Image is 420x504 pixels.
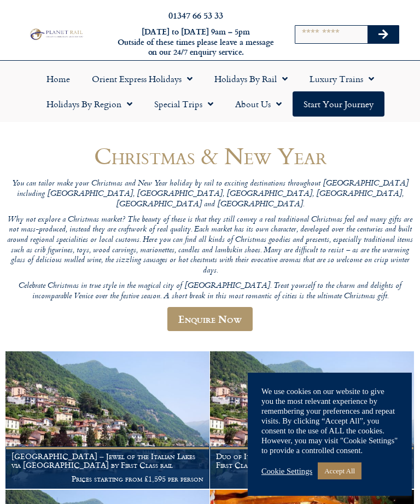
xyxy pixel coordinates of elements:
p: Celebrate Christmas in true style in the magical city of [GEOGRAPHIC_DATA]. Treat yourself to the... [5,281,415,302]
h6: [DATE] to [DATE] 9am – 5pm Outside of these times please leave a message on our 24/7 enquiry serv... [115,27,277,57]
a: Cookie Settings [261,466,312,476]
a: Home [36,66,81,91]
a: Holidays by Rail [203,66,299,91]
p: You can tailor make your Christmas and New Year holiday by rail to exciting destinations througho... [5,179,415,210]
a: Orient Express Holidays [81,66,203,91]
a: About Us [224,91,293,117]
nav: Menu [5,66,415,117]
h1: Duo of Italian Lakes via [GEOGRAPHIC_DATA] by First Class rail [216,452,408,470]
a: Holidays by Region [36,91,143,117]
a: [GEOGRAPHIC_DATA] – Jewel of the Italian Lakes via [GEOGRAPHIC_DATA] by First Class rail Prices s... [5,351,210,489]
img: Planet Rail Train Holidays Logo [28,27,84,41]
a: Start your Journey [293,91,384,117]
a: Special Trips [143,91,224,117]
a: Duo of Italian Lakes via [GEOGRAPHIC_DATA] by First Class rail Prices starting from £1,995 per pe... [210,351,415,489]
button: Search [367,26,399,43]
a: Enquire Now [167,307,253,331]
h1: [GEOGRAPHIC_DATA] – Jewel of the Italian Lakes via [GEOGRAPHIC_DATA] by First Class rail [11,452,203,470]
div: We use cookies on our website to give you the most relevant experience by remembering your prefer... [261,386,398,455]
p: Prices starting from £1,995 per person [216,474,408,483]
a: Accept All [318,462,361,479]
a: Luxury Trains [299,66,385,91]
h1: Christmas & New Year [5,143,415,169]
p: Prices starting from £1,595 per person [11,474,203,483]
p: Why not explore a Christmas market? The beauty of these is that they still convey a real traditio... [5,215,415,276]
a: 01347 66 53 33 [168,9,223,21]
